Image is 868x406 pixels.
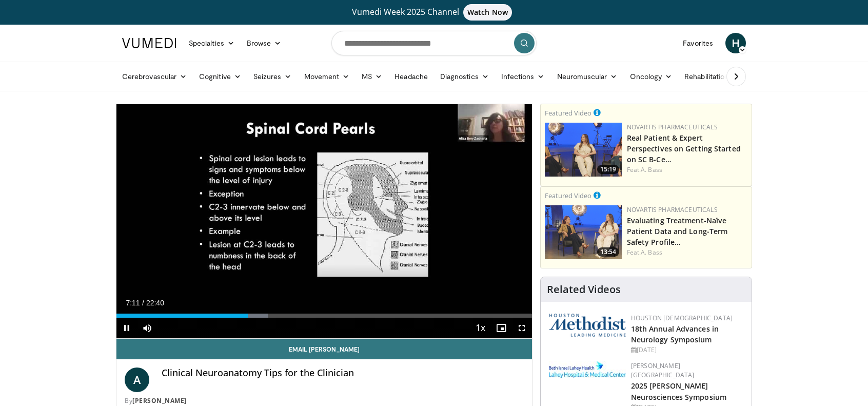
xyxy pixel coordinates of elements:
a: H [725,33,746,53]
img: 5e4488cc-e109-4a4e-9fd9-73bb9237ee91.png.150x105_q85_autocrop_double_scale_upscale_version-0.2.png [549,314,626,337]
div: Feat. [627,248,747,257]
div: [DATE] [631,345,743,355]
span: 13:54 [597,247,619,257]
span: / [142,299,144,307]
button: Pause [116,318,137,338]
span: 15:19 [597,165,619,174]
a: A. Bass [641,248,662,257]
small: Featured Video [545,108,591,118]
a: A [125,368,149,392]
span: 7:11 [126,299,140,307]
img: 37a18655-9da9-4d40-a34e-6cccd3ffc641.png.150x105_q85_crop-smart_upscale.png [545,205,622,259]
span: Vumedi Week 2025 Channel [352,6,516,17]
a: Evaluating Treatment-Naïve Patient Data and Long-Term Safety Profile… [627,216,728,247]
a: MS [356,66,388,87]
a: Cerebrovascular [116,66,193,87]
img: 2bf30652-7ca6-4be0-8f92-973f220a5948.png.150x105_q85_crop-smart_upscale.png [545,123,622,177]
small: Featured Video [545,191,591,200]
a: [PERSON_NAME][GEOGRAPHIC_DATA] [631,361,695,379]
a: Favorites [677,33,719,53]
span: Watch Now [463,4,512,21]
a: Movement [298,66,356,87]
img: VuMedi Logo [122,38,176,48]
h4: Related Videos [547,283,621,296]
input: Search topics, interventions [331,31,537,55]
a: Diagnostics [434,66,495,87]
a: Infections [495,66,551,87]
a: Headache [388,66,434,87]
button: Enable picture-in-picture mode [491,318,511,338]
img: e7977282-282c-4444-820d-7cc2733560fd.jpg.150x105_q85_autocrop_double_scale_upscale_version-0.2.jpg [549,361,626,378]
a: A. Bass [641,165,662,174]
a: Neuromuscular [551,66,624,87]
div: Feat. [627,165,747,175]
div: Progress Bar [116,314,532,318]
a: Cognitive [193,66,247,87]
span: 22:40 [146,299,164,307]
a: [PERSON_NAME] [132,396,187,405]
a: 15:19 [545,123,622,177]
a: Oncology [624,66,679,87]
a: Novartis Pharmaceuticals [627,205,718,214]
a: Rehabilitation [678,66,735,87]
h4: Clinical Neuroanatomy Tips for the Clinician [162,368,524,379]
button: Fullscreen [511,318,532,338]
video-js: Video Player [116,104,532,339]
a: Houston [DEMOGRAPHIC_DATA] [631,314,733,322]
a: 2025 [PERSON_NAME] Neurosciences Symposium [631,381,726,401]
a: Vumedi Week 2025 ChannelWatch Now [124,4,744,21]
a: Specialties [183,33,241,53]
div: By [125,396,524,405]
a: 18th Annual Advances in Neurology Symposium [631,324,719,344]
a: Seizures [247,66,298,87]
a: Email [PERSON_NAME] [116,339,532,359]
a: Novartis Pharmaceuticals [627,123,718,131]
a: Real Patient & Expert Perspectives on Getting Started on SC B-Ce… [627,133,741,164]
button: Playback Rate [470,318,491,338]
a: 13:54 [545,205,622,259]
button: Mute [137,318,157,338]
a: Browse [241,33,288,53]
